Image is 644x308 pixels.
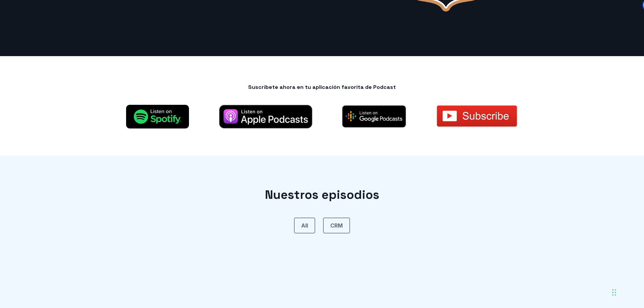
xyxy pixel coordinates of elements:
[126,105,189,128] img: Spotify Podcasts
[522,221,644,308] iframe: Chat Widget
[612,282,616,303] div: Drag
[114,188,530,202] h2: Nuestros episodios
[342,105,406,128] img: Google Podcasts
[323,218,350,233] a: CRM
[294,218,315,233] a: All
[219,105,312,128] img: applepodcast
[114,83,530,91] h2: Suscríbete ahora en tu aplicación favorita de Podcast
[436,105,518,128] img: 5841c939a6515b1e0ad75aad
